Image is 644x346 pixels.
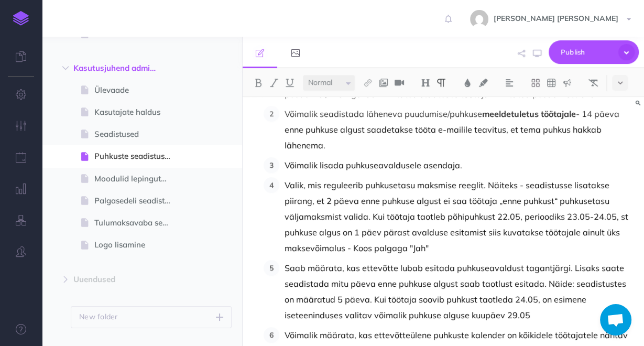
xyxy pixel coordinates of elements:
span: Publish [561,44,613,60]
img: Add image button [379,79,388,87]
span: Ülevaade [94,84,179,96]
img: Callout dropdown menu button [562,79,572,87]
a: Open chat [600,304,631,336]
span: Kasutajate haldus [94,106,179,118]
span: Seadistused [94,128,179,140]
span: [PERSON_NAME] [PERSON_NAME] [488,14,624,23]
span: Uuendused [73,273,166,286]
img: Alignment dropdown menu button [505,79,514,87]
button: Publish [549,40,639,64]
img: Clear styles button [588,79,598,87]
span: Kasutusjuhend administraatorile [73,62,166,74]
img: Underline button [285,79,294,87]
img: Headings dropdown button [421,79,430,87]
img: logo-mark.svg [13,11,29,26]
img: Link button [363,79,373,87]
button: New folder [71,306,232,328]
p: Võimalik seadistada läheneva puudumise/puhkuse - 14 päeva enne puhkuse algust saadetakse tööta e-... [285,106,631,153]
img: Text color button [463,79,472,87]
p: Võimalik määrata, kas ettevõtteülene puhkuste kalender on kõikidele töötajatele nähtav [285,327,631,343]
strong: meeldetuletus töötajale [482,109,576,119]
p: Saab määrata, kas ettevõtte lubab esitada puhkuseavaldust tagantjärgi. Lisaks saate seadistada mi... [285,260,631,323]
span: Moodulid lepingutele [94,172,179,185]
span: Logo lisamine [94,239,179,251]
p: Võimalik lisada puhkuseavaldusele asendaja. [285,157,631,173]
img: Paragraph button [436,79,446,87]
img: Text background color button [478,79,488,87]
img: 0bf3c2874891d965dab3c1b08e631cda.jpg [470,10,488,28]
img: Add video button [395,79,404,87]
img: Italic button [269,79,279,87]
span: Puhkuste seadistused [94,150,179,163]
span: Palgasedeli seadistus [94,194,179,207]
p: Valik, mis reguleerib puhkusetasu maksmise reeglit. Näiteks - seadistusse lisatakse piirang, et 2... [285,177,631,256]
img: Bold button [254,79,263,87]
span: Tulumaksavaba seadistused [94,217,179,229]
p: New folder [79,311,118,322]
img: Create table button [547,79,556,87]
